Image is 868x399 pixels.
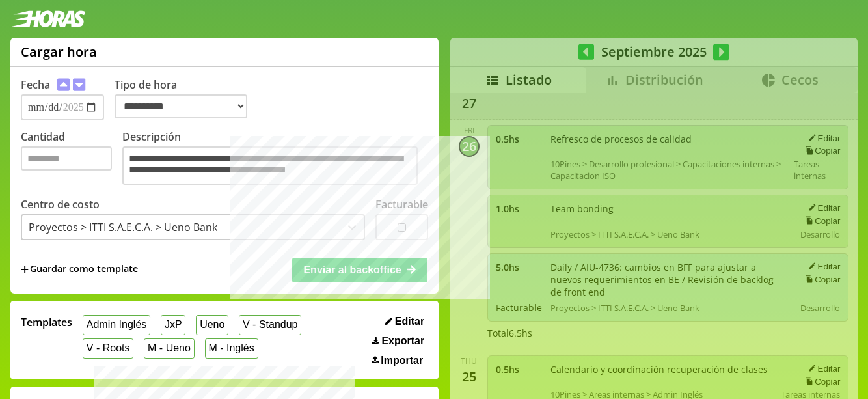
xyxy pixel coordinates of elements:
[83,315,150,335] button: Admin Inglés
[21,315,72,329] span: Templates
[161,315,185,335] button: JxP
[303,264,401,275] span: Enviar al backoffice
[122,146,418,185] textarea: Descripción
[239,315,301,335] button: V - Standup
[196,315,228,335] button: Ueno
[83,338,133,359] button: V - Roots
[115,94,247,118] select: Tipo de hora
[21,197,100,212] label: Centro de costo
[381,315,428,328] button: Editar
[122,130,428,188] label: Descripción
[21,262,29,277] span: +
[395,316,424,327] span: Editar
[205,338,258,359] button: M - Inglés
[381,335,424,347] span: Exportar
[10,10,86,27] img: logotipo
[21,262,138,277] span: +Guardar como template
[381,355,423,366] span: Importar
[21,130,122,188] label: Cantidad
[115,77,258,120] label: Tipo de hora
[21,77,50,92] label: Fecha
[292,258,427,282] button: Enviar al backoffice
[21,43,97,61] h1: Cargar hora
[21,146,112,171] input: Cantidad
[29,220,217,234] div: Proyectos > ITTI S.A.E.C.A. > Ueno Bank
[368,335,428,348] button: Exportar
[375,197,428,212] label: Facturable
[144,338,194,359] button: M - Ueno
